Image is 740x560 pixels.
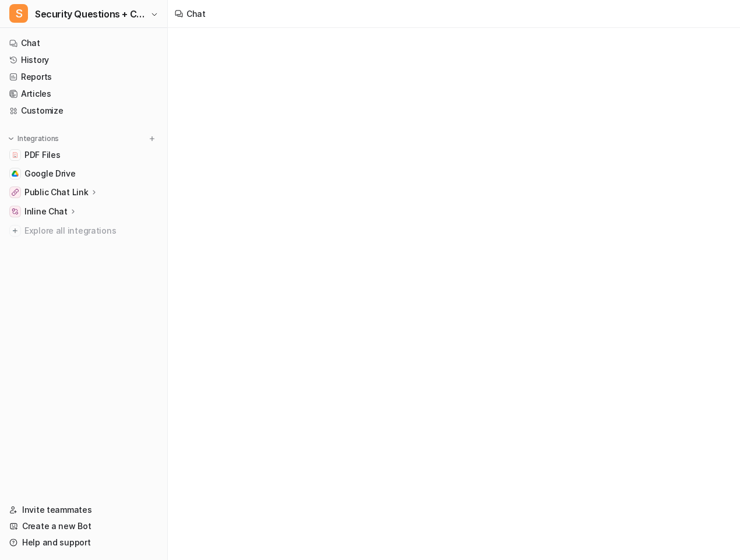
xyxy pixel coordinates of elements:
[12,189,19,196] img: Public Chat Link
[12,152,19,159] img: PDF Files
[5,35,163,51] a: Chat
[9,225,21,237] img: explore all integrations
[35,6,147,22] span: Security Questions + CSA for eesel
[24,168,76,179] span: Google Drive
[5,86,163,102] a: Articles
[5,223,163,239] a: Explore all integrations
[12,208,19,215] img: Inline Chat
[17,134,59,143] p: Integrations
[24,149,60,161] span: PDF Files
[5,165,163,182] a: Google DriveGoogle Drive
[24,221,158,240] span: Explore all integrations
[5,147,163,163] a: PDF FilesPDF Files
[24,186,89,198] p: Public Chat Link
[24,206,68,217] p: Inline Chat
[7,135,15,143] img: expand menu
[148,135,156,143] img: menu_add.svg
[5,518,163,534] a: Create a new Bot
[5,69,163,85] a: Reports
[9,4,28,23] span: S
[5,534,163,551] a: Help and support
[5,103,163,119] a: Customize
[186,8,206,20] div: Chat
[5,133,62,145] button: Integrations
[5,502,163,518] a: Invite teammates
[5,52,163,68] a: History
[12,170,19,177] img: Google Drive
